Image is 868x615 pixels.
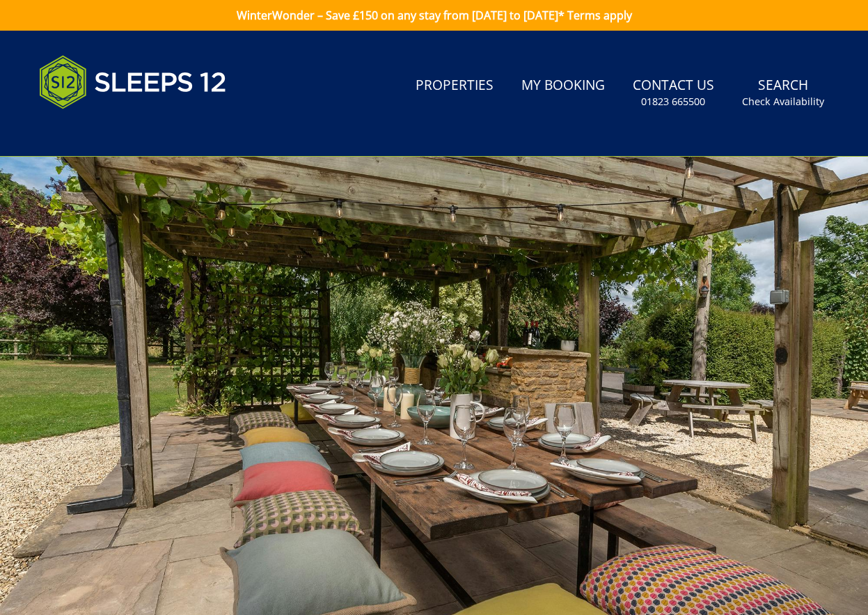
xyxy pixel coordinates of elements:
[736,70,830,116] a: SearchCheck Availability
[627,70,720,116] a: Contact Us01823 665500
[410,70,499,102] a: Properties
[641,95,705,109] small: 01823 665500
[742,95,824,109] small: Check Availability
[32,125,178,137] iframe: Customer reviews powered by Trustpilot
[39,47,227,117] img: Sleeps 12
[516,70,610,102] a: My Booking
